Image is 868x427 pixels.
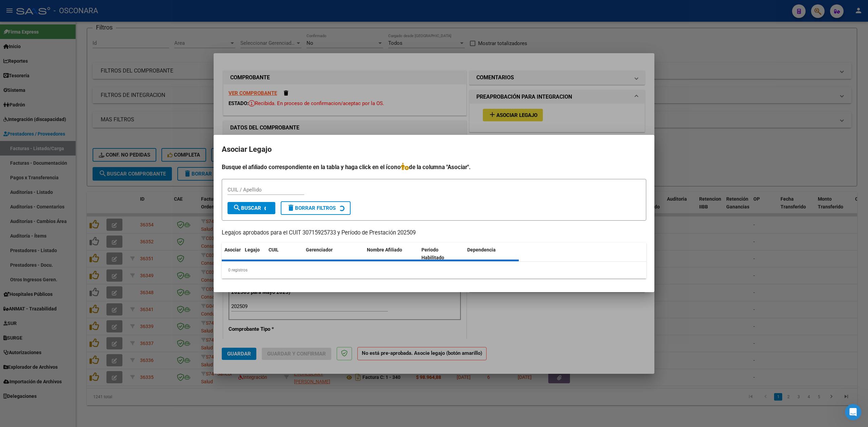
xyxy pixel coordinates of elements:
span: Borrar Filtros [287,205,336,211]
p: Legajos aprobados para el CUIT 30715925733 y Período de Prestación 202509 [222,229,646,237]
mat-icon: search [233,204,241,212]
datatable-header-cell: Legajo [242,243,266,265]
h2: Asociar Legajo [222,143,646,156]
span: Buscar [233,205,261,211]
h4: Busque el afiliado correspondiente en la tabla y haga click en el ícono de la columna "Asociar". [222,163,646,171]
span: Gerenciador [306,247,333,252]
mat-icon: delete [287,204,295,212]
span: Legajo [245,247,260,252]
div: 0 registros [222,262,646,279]
datatable-header-cell: Nombre Afiliado [364,243,419,265]
button: Buscar [228,202,275,214]
datatable-header-cell: Dependencia [465,243,519,265]
span: CUIL [269,247,279,252]
datatable-header-cell: Periodo Habilitado [419,243,465,265]
iframe: Intercom live chat [845,404,861,420]
datatable-header-cell: Gerenciador [303,243,364,265]
button: Borrar Filtros [281,201,351,215]
span: Asociar [224,247,241,252]
datatable-header-cell: Asociar [222,243,242,265]
span: Dependencia [467,247,496,252]
span: Nombre Afiliado [367,247,402,252]
datatable-header-cell: CUIL [266,243,303,265]
span: Periodo Habilitado [421,247,444,260]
